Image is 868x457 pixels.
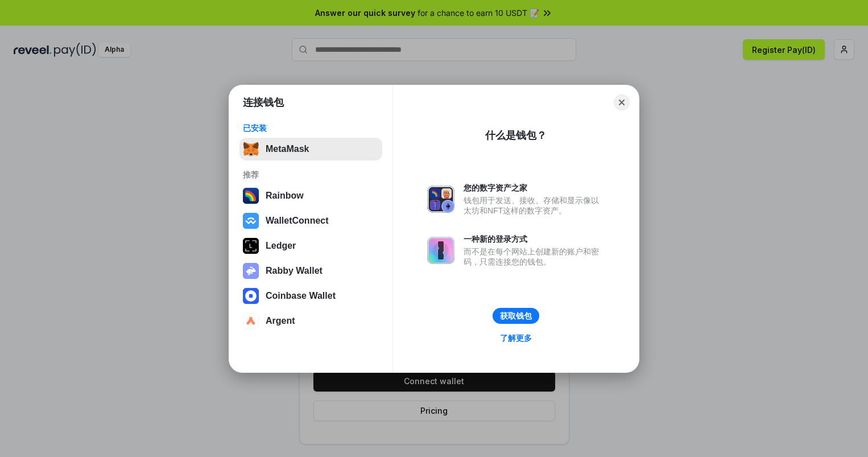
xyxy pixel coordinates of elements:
img: svg+xml,%3Csvg%20fill%3D%22none%22%20height%3D%2233%22%20viewBox%3D%220%200%2035%2033%22%20width%... [243,141,259,157]
div: 而不是在每个网站上创建新的账户和密码，只需连接您的钱包。 [464,246,605,267]
div: Rainbow [266,191,304,201]
h1: 连接钱包 [243,96,284,109]
img: svg+xml,%3Csvg%20xmlns%3D%22http%3A%2F%2Fwww.w3.org%2F2000%2Fsvg%22%20width%3D%2228%22%20height%3... [243,238,259,254]
img: svg+xml,%3Csvg%20xmlns%3D%22http%3A%2F%2Fwww.w3.org%2F2000%2Fsvg%22%20fill%3D%22none%22%20viewBox... [243,263,259,279]
img: svg+xml,%3Csvg%20width%3D%2228%22%20height%3D%2228%22%20viewBox%3D%220%200%2028%2028%22%20fill%3D... [243,313,259,329]
img: svg+xml,%3Csvg%20xmlns%3D%22http%3A%2F%2Fwww.w3.org%2F2000%2Fsvg%22%20fill%3D%22none%22%20viewBox... [427,186,454,213]
div: 一种新的登录方式 [464,234,605,244]
div: Rabby Wallet [266,266,323,276]
button: Close [614,94,630,110]
div: Argent [266,316,295,326]
div: Ledger [266,241,296,251]
div: WalletConnect [266,216,329,226]
button: Rainbow [239,184,382,207]
button: Argent [239,310,382,332]
div: 了解更多 [500,333,532,343]
button: Coinbase Wallet [239,285,382,307]
div: 您的数字资产之家 [464,183,605,193]
div: 钱包用于发送、接收、存储和显示像以太坊和NFT这样的数字资产。 [464,195,605,216]
img: svg+xml,%3Csvg%20width%3D%2228%22%20height%3D%2228%22%20viewBox%3D%220%200%2028%2028%22%20fill%3D... [243,288,259,304]
div: Coinbase Wallet [266,291,336,301]
div: MetaMask [266,144,309,154]
div: 推荐 [243,170,379,180]
a: 了解更多 [493,331,539,345]
button: Ledger [239,234,382,257]
img: svg+xml,%3Csvg%20width%3D%2228%22%20height%3D%2228%22%20viewBox%3D%220%200%2028%2028%22%20fill%3D... [243,213,259,229]
button: MetaMask [239,138,382,160]
button: Rabby Wallet [239,260,382,282]
div: 什么是钱包？ [485,129,547,142]
img: svg+xml,%3Csvg%20xmlns%3D%22http%3A%2F%2Fwww.w3.org%2F2000%2Fsvg%22%20fill%3D%22none%22%20viewBox... [427,237,454,264]
img: svg+xml,%3Csvg%20width%3D%22120%22%20height%3D%22120%22%20viewBox%3D%220%200%20120%20120%22%20fil... [243,188,259,204]
div: 获取钱包 [500,311,532,321]
button: 获取钱包 [493,308,539,324]
div: 已安装 [243,123,379,133]
button: WalletConnect [239,209,382,232]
